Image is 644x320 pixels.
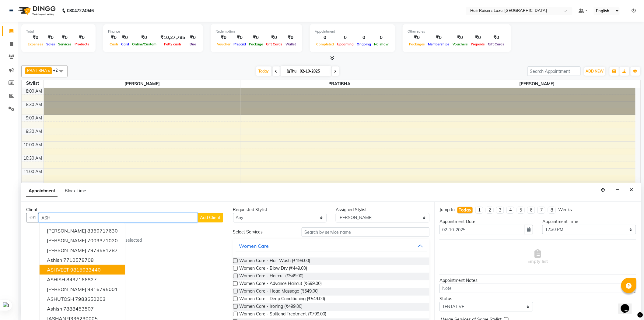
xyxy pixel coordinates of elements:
div: Assigned Stylist [336,207,429,213]
span: Voucher [215,42,232,46]
span: Due [188,42,198,46]
div: ₹0 [284,34,297,41]
div: 9:30 AM [25,128,44,135]
div: ₹0 [264,34,284,41]
div: ₹0 [426,34,451,41]
li: 8 [548,207,556,214]
li: 6 [527,207,535,214]
div: Appointment Date [439,219,533,225]
div: 0 [315,34,335,41]
span: Women Care - Hair Wash (₹199.00) [240,258,310,265]
div: ₹0 [187,34,198,41]
li: 5 [517,207,525,214]
span: Expenses [26,42,45,46]
div: ₹0 [469,34,487,41]
span: +2 [53,68,62,73]
li: 1 [475,207,483,214]
div: 11:30 AM [23,182,44,188]
span: Online/Custom [131,42,158,46]
div: ₹0 [73,34,91,41]
div: 0 [355,34,373,41]
input: Search Appointment [527,66,581,76]
span: Petty cash [163,42,183,46]
img: logo [16,2,57,19]
span: [PERSON_NAME] [438,80,635,88]
span: Empty list [528,249,548,265]
span: Wallet [284,42,297,46]
div: 11:00 AM [23,169,44,175]
div: 9:00 AM [25,115,44,121]
div: ₹0 [247,34,264,41]
span: Women Care - Haircut (₹549.00) [240,273,304,280]
span: Gift Cards [264,42,284,46]
ngb-highlight: 7973581287 [87,247,118,253]
span: Ongoing [355,42,373,46]
li: 4 [506,207,514,214]
span: Completed [315,42,335,46]
li: 7 [537,207,545,214]
div: Stylist [22,80,44,87]
span: Women Care - Blow Dry (₹449.00) [240,265,307,273]
div: ₹0 [108,34,120,41]
span: Products [73,42,91,46]
span: ashish [47,306,62,312]
div: Redemption [215,29,297,34]
span: Memberships [426,42,451,46]
span: Appointment [26,186,58,197]
button: ADD NEW [584,67,605,76]
input: yyyy-mm-dd [439,225,524,234]
span: Women Care - Ironing (₹499.00) [240,303,303,311]
span: Add Client [200,215,221,220]
div: Jump to [439,207,455,213]
ngb-highlight: 8360717630 [87,228,118,234]
div: Today [459,207,471,213]
div: ₹0 [57,34,73,41]
ngb-highlight: 7710578708 [63,257,94,263]
li: 3 [496,207,504,214]
span: Today [256,66,271,76]
span: ASHVEET [47,267,69,273]
span: Package [247,42,264,46]
div: Appointment [315,29,390,34]
span: Upcoming [335,42,355,46]
div: ₹0 [131,34,158,41]
input: Search by Name/Mobile/Email/Code [39,213,198,222]
span: Women Care - Deep Conditioning (₹549.00) [240,296,325,303]
span: [PERSON_NAME] [47,286,86,292]
div: Weeks [558,207,572,213]
div: ₹0 [215,34,232,41]
b: 08047224946 [67,2,94,19]
div: 8:00 AM [25,88,44,94]
div: 10:30 AM [23,155,44,162]
div: Client [26,207,223,213]
span: Women Care - Splitend Treatment (₹799.00) [240,311,327,318]
div: 0 [335,34,355,41]
span: [PERSON_NAME] [44,80,241,88]
span: PRATIBHA [27,68,47,73]
div: Status [439,296,533,302]
span: Ashish [47,257,62,263]
div: ₹0 [120,34,131,41]
ngb-highlight: 9815033440 [70,267,101,273]
span: Vouchers [451,42,469,46]
span: ADD NEW [586,69,604,73]
div: ₹0 [232,34,247,41]
div: Women Care [239,242,269,250]
div: ₹0 [45,34,57,41]
div: ₹10,27,785 [158,34,187,41]
div: Requested Stylist [233,207,327,213]
div: 10:00 AM [23,142,44,148]
span: Sales [45,42,57,46]
span: Card [120,42,131,46]
ngb-highlight: 9316795001 [87,286,118,292]
span: [PERSON_NAME] [47,247,86,253]
ngb-highlight: 7983650203 [75,296,106,302]
span: ASHUTOSH [47,296,74,302]
span: Block Time [65,188,86,194]
span: No show [373,42,390,46]
span: Prepaid [232,42,247,46]
div: 8:30 AM [25,101,44,108]
ngb-highlight: 8437166827 [66,276,97,283]
button: Add Client [198,213,223,222]
li: 2 [486,207,494,214]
